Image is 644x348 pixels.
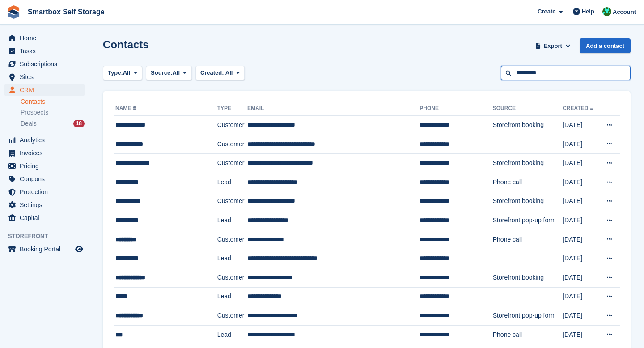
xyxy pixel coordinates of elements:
span: All [173,68,180,77]
a: Created [563,105,595,111]
td: Phone call [493,173,563,192]
td: Lead [217,325,247,344]
a: Preview store [74,244,85,255]
span: Booking Portal [20,243,73,255]
td: Storefront booking [493,116,563,135]
a: Contacts [21,98,85,106]
span: Pricing [20,160,73,172]
span: All [225,69,233,76]
a: menu [4,186,85,198]
span: Help [582,7,594,16]
span: Coupons [20,173,73,185]
img: Elinor Shepherd [602,7,611,16]
td: [DATE] [563,154,599,173]
td: [DATE] [563,306,599,326]
td: Phone call [493,325,563,344]
a: Add a contact [580,38,631,53]
span: Home [20,32,73,44]
a: menu [4,71,85,83]
button: Type: All [103,66,142,81]
span: Storefront [8,232,89,241]
td: [DATE] [563,325,599,344]
td: [DATE] [563,268,599,287]
span: Settings [20,199,73,211]
td: Customer [217,116,247,135]
span: All [123,68,131,77]
td: Phone call [493,230,563,249]
a: Deals 18 [21,119,85,128]
span: Invoices [20,147,73,159]
td: [DATE] [563,211,599,230]
span: Prospects [21,108,48,117]
td: Lead [217,287,247,306]
a: Smartbox Self Storage [24,4,108,19]
span: Sites [20,71,73,83]
td: Customer [217,192,247,211]
th: Email [247,102,419,116]
span: Analytics [20,134,73,146]
a: menu [4,84,85,96]
td: [DATE] [563,192,599,211]
a: menu [4,199,85,211]
a: menu [4,212,85,224]
td: [DATE] [563,116,599,135]
td: Storefront pop-up form [493,306,563,326]
a: Name [115,105,138,111]
span: Protection [20,186,73,198]
a: menu [4,32,85,44]
a: menu [4,160,85,172]
td: [DATE] [563,173,599,192]
th: Type [217,102,247,116]
a: menu [4,134,85,146]
td: Customer [217,268,247,287]
td: Storefront pop-up form [493,211,563,230]
a: menu [4,45,85,57]
span: Created: [200,69,224,76]
td: [DATE] [563,249,599,268]
span: Source: [151,68,172,77]
h1: Contacts [103,38,149,51]
a: Prospects [21,108,85,117]
span: Account [613,8,636,17]
td: Storefront booking [493,154,563,173]
span: Capital [20,212,73,224]
span: Tasks [20,45,73,57]
button: Created: All [195,66,245,81]
span: Export [544,42,562,51]
th: Phone [419,102,492,116]
button: Source: All [146,66,192,81]
img: stora-icon-8386f47178a22dfd0bd8f6a31ec36ba5ce8667c1dd55bd0f319d3a0aa187defe.svg [7,5,21,19]
th: Source [493,102,563,116]
td: Lead [217,249,247,268]
td: Storefront booking [493,192,563,211]
td: [DATE] [563,230,599,249]
td: Customer [217,230,247,249]
td: [DATE] [563,135,599,154]
span: Subscriptions [20,58,73,70]
span: Deals [21,119,37,128]
td: Lead [217,211,247,230]
td: Storefront booking [493,268,563,287]
a: menu [4,173,85,185]
a: menu [4,147,85,159]
td: Customer [217,306,247,326]
span: Type: [108,68,123,77]
a: menu [4,58,85,70]
span: CRM [20,84,73,96]
a: menu [4,243,85,255]
div: 18 [73,120,85,127]
td: Customer [217,135,247,154]
td: Lead [217,173,247,192]
button: Export [533,38,572,53]
td: [DATE] [563,287,599,306]
span: Create [538,7,555,16]
td: Customer [217,154,247,173]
